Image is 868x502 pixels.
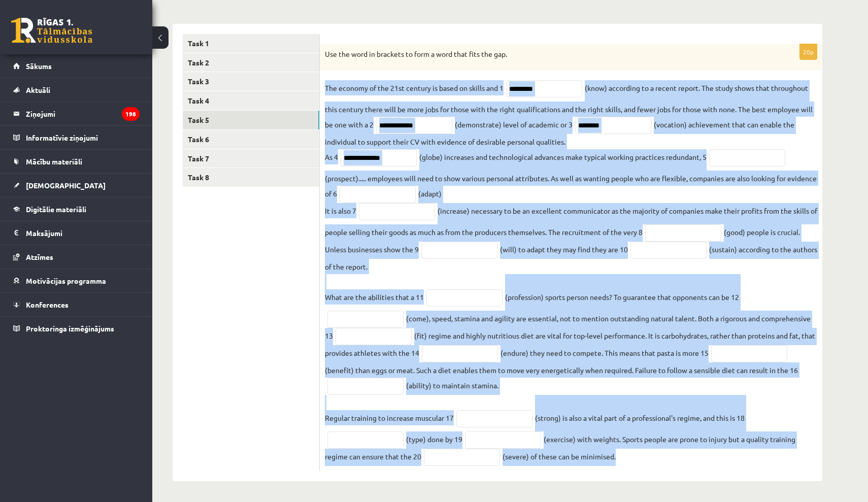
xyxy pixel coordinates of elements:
[11,18,92,43] a: Rīgas 1. Tālmācības vidusskola
[26,61,52,71] span: Sākums
[13,150,140,173] a: Mācību materiāli
[183,130,319,149] a: Task 6
[13,269,140,292] a: Motivācijas programma
[325,80,817,466] fieldset: (know) according to a recent report. The study shows that throughout this century there will be m...
[183,34,319,53] a: Task 1
[13,317,140,340] a: Proktoringa izmēģinājums
[13,197,140,221] a: Digitālie materiāli
[13,78,140,102] a: Aktuāli
[325,149,338,164] p: As 4
[325,203,356,218] p: It is also 7
[13,293,140,316] a: Konferences
[183,91,319,110] a: Task 4
[26,85,50,94] span: Aktuāli
[26,276,106,285] span: Motivācijas programma
[26,181,106,190] span: [DEMOGRAPHIC_DATA]
[325,395,454,425] p: Regular training to increase muscular 17
[13,102,140,125] a: Ziņojumi198
[799,44,817,60] p: 20p
[325,49,766,59] p: Use the word in brackets to form a word that fits the gap.
[183,72,319,91] a: Task 3
[183,53,319,72] a: Task 2
[13,174,140,197] a: [DEMOGRAPHIC_DATA]
[13,221,140,245] a: Maksājumi
[325,80,504,95] p: The economy of the 21st century is based on skills and 1
[26,126,140,149] legend: Informatīvie ziņojumi
[13,54,140,78] a: Sākums
[26,205,86,214] span: Digitālie materiāli
[26,300,69,309] span: Konferences
[26,324,114,333] span: Proktoringa izmēģinājums
[183,149,319,168] a: Task 7
[183,111,319,129] a: Task 5
[13,245,140,269] a: Atzīmes
[26,157,82,166] span: Mācību materiāli
[26,221,140,245] legend: Maksājumi
[183,168,319,187] a: Task 8
[26,252,53,261] span: Atzīmes
[13,126,140,149] a: Informatīvie ziņojumi
[26,102,140,125] legend: Ziņojumi
[122,107,140,121] i: 198
[325,274,424,305] p: What are the abilities that a 11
